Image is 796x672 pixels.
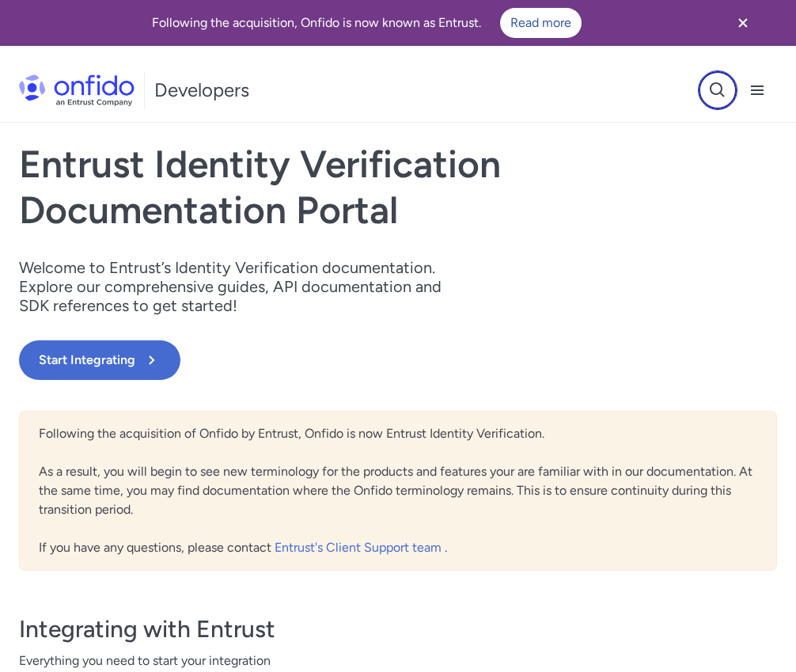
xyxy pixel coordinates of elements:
button: Close banner [714,3,772,43]
button: Open navigation menu button [737,70,777,110]
button: Start Integrating [19,340,180,380]
a: Start Integrating [19,340,550,380]
h3: Integrating with Entrust [19,613,777,645]
h1: Developers [154,78,249,103]
div: Following the acquisition of Onfido by Entrust, Onfido is now Entrust Identity Verification. As a... [19,411,777,571]
svg: Close banner [733,13,752,32]
p: Welcome to Entrust’s Identity Verification documentation. Explore our comprehensive guides, API d... [19,258,462,315]
svg: Open navigation menu button [748,81,767,100]
div: Following the acquisition, Onfido is now known as Entrust. [19,8,714,38]
span: Everything you need to start your integration [19,651,777,670]
button: Open search button [698,70,737,110]
img: Onfido Logo [19,74,135,106]
a: Entrust's Client Support team [275,540,445,555]
svg: Open search button [708,81,727,100]
h1: Entrust Identity Verification Documentation Portal [19,142,550,233]
a: Read more [500,8,582,38]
